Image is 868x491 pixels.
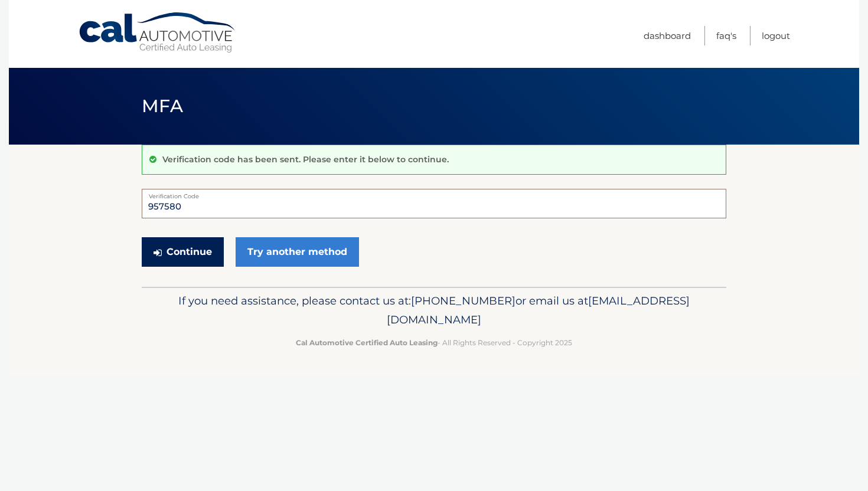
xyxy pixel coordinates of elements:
a: FAQ's [716,26,736,45]
a: Cal Automotive [78,12,237,54]
span: MFA [142,95,183,117]
input: Verification Code [142,189,726,218]
span: [PHONE_NUMBER] [411,294,515,307]
p: - All Rights Reserved - Copyright 2025 [149,336,719,349]
strong: Cal Automotive Certified Auto Leasing [296,338,438,347]
button: Continue [142,237,224,267]
span: [EMAIL_ADDRESS][DOMAIN_NAME] [387,294,690,326]
p: Verification code has been sent. Please enter it below to continue. [162,154,449,165]
a: Try another method [236,237,359,267]
p: If you need assistance, please contact us at: or email us at [149,292,719,329]
a: Dashboard [644,26,691,45]
label: Verification Code [142,189,726,198]
a: Logout [762,26,790,45]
